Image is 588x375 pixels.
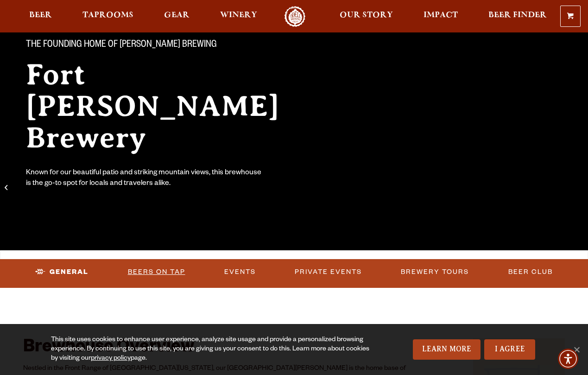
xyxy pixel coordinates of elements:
[221,261,259,283] a: Events
[164,12,190,19] span: Gear
[76,6,139,27] a: Taprooms
[484,339,535,360] a: I Agree
[424,12,458,19] span: Impact
[397,261,473,283] a: Brewery Tours
[488,12,547,19] span: Beer Finder
[51,336,376,363] div: This site uses cookies to enhance user experience, analyze site usage and provide a personalized ...
[220,12,257,19] span: Winery
[26,59,315,153] h2: Fort [PERSON_NAME] Brewery
[413,339,481,360] a: Learn More
[82,12,133,19] span: Taprooms
[32,261,92,283] a: General
[334,6,399,27] a: Our Story
[278,6,312,27] a: Odell Home
[291,261,366,283] a: Private Events
[214,6,263,27] a: Winery
[26,168,263,190] div: Known for our beautiful patio and striking mountain views, this brewhouse is the go-to spot for l...
[91,355,131,362] a: privacy policy
[124,261,189,283] a: Beers on Tap
[29,12,52,19] span: Beer
[158,6,196,27] a: Gear
[23,6,58,27] a: Beer
[505,261,556,283] a: Beer Club
[482,6,553,27] a: Beer Finder
[417,6,464,27] a: Impact
[558,349,578,369] div: Accessibility Menu
[26,39,217,51] span: The Founding Home of [PERSON_NAME] Brewing
[340,12,393,19] span: Our Story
